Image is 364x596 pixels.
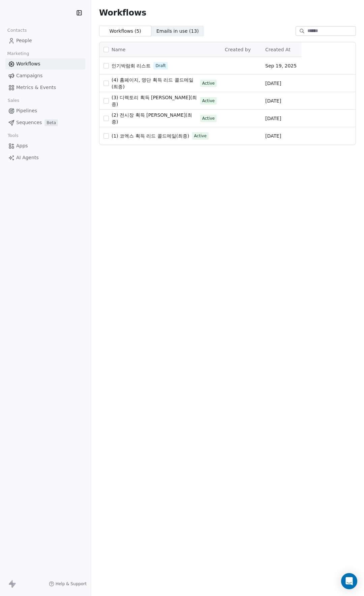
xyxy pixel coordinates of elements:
span: Active [202,98,215,104]
span: Sep 19, 2025 [265,62,297,69]
a: (2) 전시장 획득 [PERSON_NAME](최종) [112,112,198,125]
span: AI Agents [16,154,39,161]
span: Workflows [99,8,146,18]
span: Apps [16,142,28,149]
span: 인기박람회 리스트 [112,63,151,68]
span: Created At [265,47,291,52]
a: AI Agents [5,152,85,163]
span: People [16,37,32,44]
a: 인기박람회 리스트 [112,62,151,69]
a: Help & Support [49,581,87,587]
span: Pipelines [16,107,37,114]
span: Contacts [4,25,30,35]
span: Sequences [16,119,42,126]
span: Active [194,133,207,139]
a: Metrics & Events [5,82,85,93]
span: [DATE] [265,133,281,139]
span: Workflows [16,60,40,67]
span: Campaigns [16,72,42,79]
span: (3) 디렉토리 획득 [PERSON_NAME](최종) [112,95,197,107]
span: Sales [5,95,22,106]
span: Created by [225,47,251,52]
span: Active [202,80,215,86]
span: Draft [155,63,165,69]
span: Emails in use ( 13 ) [156,28,199,35]
span: (2) 전시장 획득 [PERSON_NAME](최종) [112,112,192,124]
span: Beta [44,119,58,126]
span: Metrics & Events [16,84,56,91]
a: SequencesBeta [5,117,85,128]
span: Name [112,46,125,53]
a: People [5,35,85,46]
a: (4) 홈페이지, 명단 획득 리드 콜드메일(최종) [112,77,198,90]
span: Active [202,115,215,121]
a: Workflows [5,58,85,69]
span: [DATE] [265,97,281,104]
span: (4) 홈페이지, 명단 획득 리드 콜드메일(최종) [112,77,193,89]
div: Open Intercom Messenger [341,573,357,589]
a: (1) 코엑스 획득 리드 콜드메일(최종) [112,133,189,139]
span: Tools [5,131,21,141]
span: [DATE] [265,115,281,122]
span: Marketing [4,49,32,59]
a: Pipelines [5,105,85,116]
a: (3) 디렉토리 획득 [PERSON_NAME](최종) [112,94,198,108]
span: [DATE] [265,80,281,87]
span: Help & Support [56,581,87,587]
a: Apps [5,140,85,151]
span: (1) 코엑스 획득 리드 콜드메일(최종) [112,133,189,139]
a: Campaigns [5,70,85,81]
